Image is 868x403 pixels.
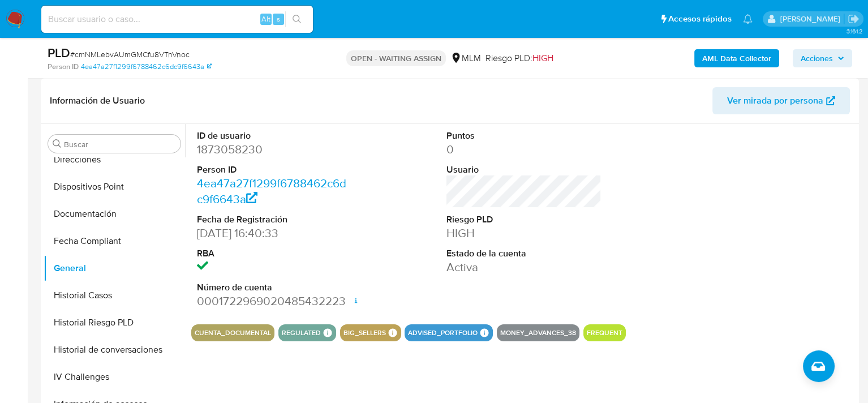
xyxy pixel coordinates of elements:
[197,293,352,309] dd: 0001722969020485432223
[197,164,352,176] dt: Person ID
[346,50,446,66] p: OPEN - WAITING ASSIGN
[801,49,833,67] span: Acciones
[44,173,185,200] button: Dispositivos Point
[44,228,185,255] button: Fecha Compliant
[450,52,481,65] div: MLM
[81,62,212,72] a: 4ea47a27f1299f6788462c6dc9f6643a
[446,164,601,176] dt: Usuario
[285,11,308,27] button: search-icon
[446,142,601,157] dd: 0
[44,146,185,173] button: Direcciones
[197,213,352,226] dt: Fecha de Registración
[446,225,601,241] dd: HIGH
[277,14,280,24] span: s
[48,44,70,62] b: PLD
[694,49,779,67] button: AML Data Collector
[197,175,346,207] a: 4ea47a27f1299f6788462c6dc9f6643a
[848,13,860,25] a: Salir
[197,142,352,157] dd: 1873058230
[446,213,601,226] dt: Riesgo PLD
[197,281,352,294] dt: Número de cuenta
[532,52,553,65] span: HIGH
[846,27,862,36] span: 3.161.2
[44,309,185,336] button: Historial Riesgo PLD
[780,14,844,24] p: diego.ortizcastro@mercadolibre.com.mx
[712,87,850,114] button: Ver mirada por persona
[197,130,352,142] dt: ID de usuario
[446,247,601,260] dt: Estado de la cuenta
[41,12,313,27] input: Buscar usuario o caso...
[50,95,145,106] h1: Información de Usuario
[44,363,185,391] button: IV Challenges
[261,14,270,24] span: Alt
[197,225,352,241] dd: [DATE] 16:40:33
[53,139,62,148] button: Buscar
[197,247,352,260] dt: RBA
[727,87,823,114] span: Ver mirada por persona
[702,49,771,67] b: AML Data Collector
[64,139,176,149] input: Buscar
[44,200,185,228] button: Documentación
[446,259,601,275] dd: Activa
[44,282,185,309] button: Historial Casos
[743,14,753,24] a: Notificaciones
[44,255,185,282] button: General
[485,52,553,65] span: Riesgo PLD:
[70,49,190,60] span: # cmNMLebvAUmGMCfu8VTnVnoc
[793,49,852,67] button: Acciones
[44,336,185,363] button: Historial de conversaciones
[48,62,79,72] b: Person ID
[446,130,601,142] dt: Puntos
[668,13,732,25] span: Accesos rápidos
